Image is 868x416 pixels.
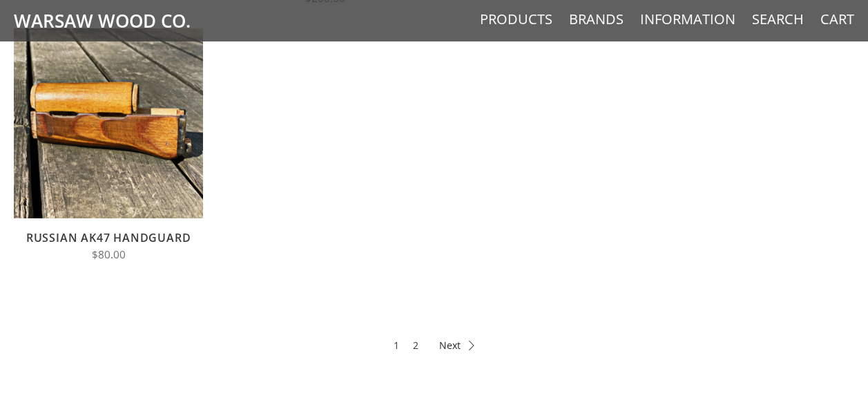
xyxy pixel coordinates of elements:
a: Next [439,337,474,353]
a: Information [640,10,735,28]
a: Products [480,10,552,28]
a: 1 [394,337,399,353]
a: 2 [413,337,418,353]
a: Search [752,10,804,28]
a: Brands [569,10,624,28]
span: $80.00 [92,247,126,262]
a: Russian AK47 Handguard [26,230,191,245]
img: Russian AK47 Handguard [14,28,203,218]
a: Cart [820,10,854,28]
